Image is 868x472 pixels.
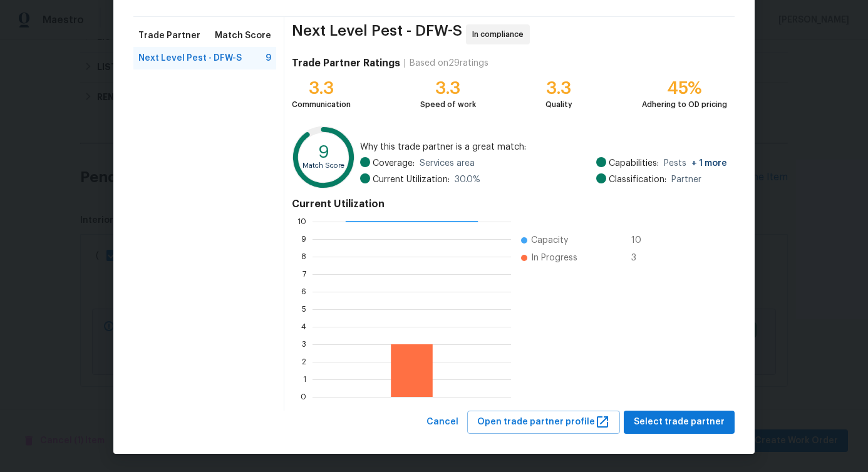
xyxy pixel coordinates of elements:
[420,157,475,170] span: Services area
[301,235,306,243] text: 9
[631,252,651,264] span: 3
[318,143,329,161] text: 9
[410,57,488,69] div: Based on 29 ratings
[292,198,727,210] h4: Current Utilization
[138,52,242,64] span: Next Level Pest - DFW-S
[467,411,620,434] button: Open trade partner profile
[373,157,415,170] span: Coverage:
[545,82,572,95] div: 3.3
[266,52,271,64] span: 9
[360,141,727,153] span: Why this trade partner is a great match:
[301,393,306,401] text: 0
[477,414,610,430] span: Open trade partner profile
[426,414,458,430] span: Cancel
[642,98,727,111] div: Adhering to OD pricing
[292,57,400,69] h4: Trade Partner Ratings
[400,57,410,69] div: |
[531,234,568,247] span: Capacity
[531,252,577,264] span: In Progress
[420,82,476,95] div: 3.3
[420,98,476,111] div: Speed of work
[292,98,351,111] div: Communication
[642,82,727,95] div: 45%
[297,218,306,225] text: 10
[631,234,651,247] span: 10
[691,159,727,168] span: + 1 more
[609,157,659,170] span: Capabilities:
[421,411,463,434] button: Cancel
[292,24,462,44] span: Next Level Pest - DFW-S
[303,376,306,383] text: 1
[292,82,351,95] div: 3.3
[671,173,701,186] span: Partner
[664,157,727,170] span: Pests
[215,29,271,42] span: Match Score
[609,173,666,186] span: Classification:
[302,358,306,366] text: 2
[634,414,725,430] span: Select trade partner
[545,98,572,111] div: Quality
[472,28,529,41] span: In compliance
[301,288,306,295] text: 6
[138,29,200,42] span: Trade Partner
[624,411,735,434] button: Select trade partner
[373,173,450,186] span: Current Utilization:
[302,305,306,313] text: 5
[455,173,480,186] span: 30.0 %
[301,253,306,260] text: 8
[302,341,306,348] text: 3
[302,270,306,278] text: 7
[302,162,344,169] text: Match Score
[301,323,306,331] text: 4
